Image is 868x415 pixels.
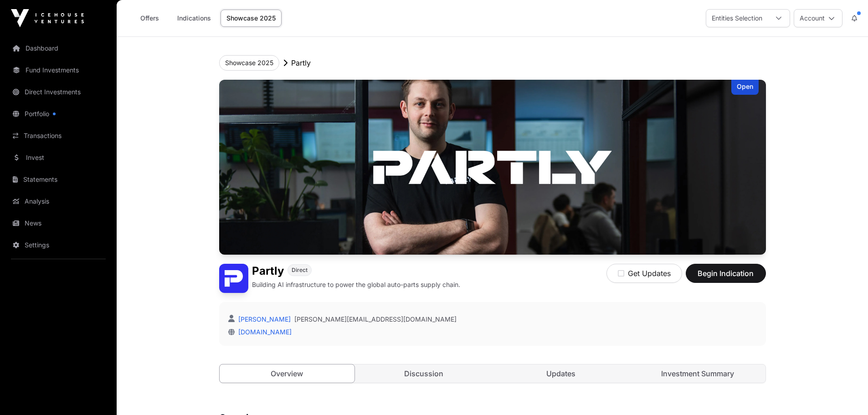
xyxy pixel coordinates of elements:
a: Begin Indication [686,273,766,282]
a: Dashboard [7,38,109,58]
img: Partly [219,80,766,255]
h1: Partly [252,264,284,278]
span: Begin Indication [697,268,755,279]
button: Showcase 2025 [219,55,279,71]
iframe: Chat Widget [822,371,868,415]
div: Open [731,80,759,95]
p: Building AI infrastructure to power the global auto-parts supply chain. [252,280,460,289]
button: Get Updates [606,264,682,283]
button: Begin Indication [686,264,766,283]
button: Account [794,9,842,27]
a: Direct Investments [7,82,109,102]
a: Invest [7,148,109,168]
a: News [7,213,109,233]
a: Overview [219,364,355,383]
a: Settings [7,235,109,255]
a: Investment Summary [630,364,765,383]
a: [PERSON_NAME] [236,315,291,323]
a: Fund Investments [7,60,109,80]
img: Icehouse Ventures Logo [11,9,84,27]
a: Offers [131,10,168,27]
img: Partly [219,264,248,293]
a: Showcase 2025 [221,10,282,27]
a: Updates [493,364,629,383]
a: Statements [7,169,109,190]
a: [DOMAIN_NAME] [235,328,292,336]
div: Entities Selection [706,10,768,27]
a: Indications [171,10,217,27]
span: Direct [292,266,308,274]
nav: Tabs [220,364,765,383]
a: Portfolio [7,104,109,124]
a: Analysis [7,191,109,211]
p: Partly [291,57,311,68]
a: Transactions [7,126,109,146]
a: [PERSON_NAME][EMAIL_ADDRESS][DOMAIN_NAME] [294,315,457,324]
a: Discussion [356,364,492,383]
